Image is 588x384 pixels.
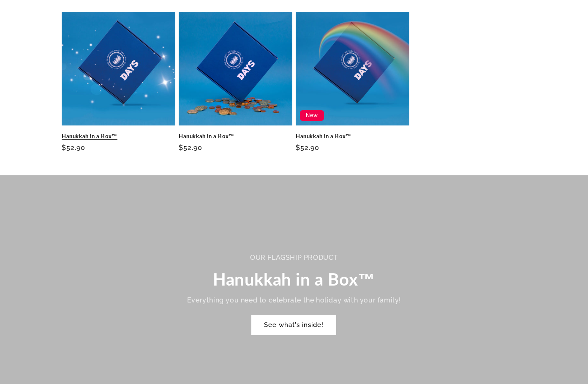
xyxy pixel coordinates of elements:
a: See what's inside! [251,315,336,335]
a: Hanukkah in a Box™ [179,133,292,140]
ul: Slider [62,12,526,160]
a: Hanukkah in a Box™ [296,133,409,140]
span: Everything you need to celebrate the holiday with your family! [187,296,401,304]
span: Hanukkah in a Box™ [213,269,375,289]
div: Our flagship product [187,252,401,264]
a: Hanukkah in a Box™ [62,133,175,140]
